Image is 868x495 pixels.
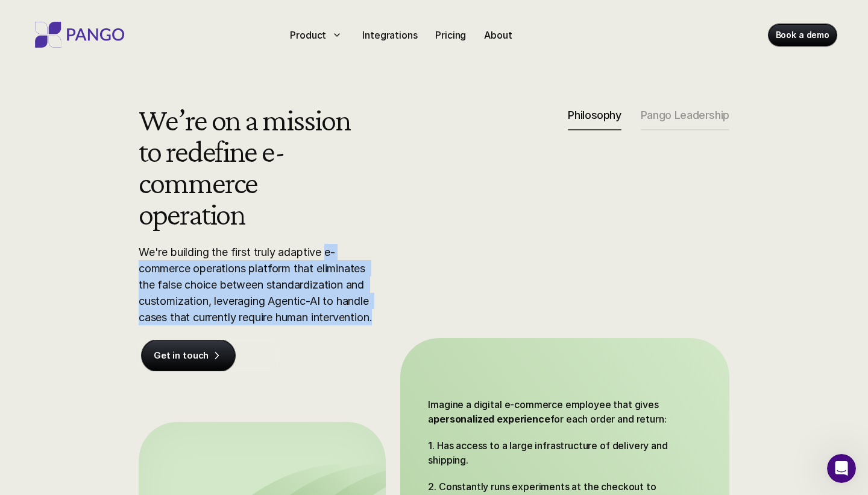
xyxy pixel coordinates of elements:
p: Pango Leadership [641,109,729,122]
p: Product [290,28,326,42]
p: Book a demo [776,29,829,41]
p: About [484,28,512,42]
h2: We’re on a mission to redefine e-commerce operation [139,104,357,229]
a: Integrations [357,25,422,45]
a: Pricing [430,25,471,45]
p: Philosophy [568,109,621,122]
strong: personalized experience [433,413,550,425]
a: Get in touch [142,340,235,371]
p: Integrations [362,28,417,42]
p: 1. Has access to a large infrastructure of delivery and shipping. [428,438,675,467]
p: Get in touch [154,350,209,362]
a: About [479,25,517,45]
iframe: Intercom live chat [827,454,856,483]
p: Imagine a digital e-commerce employee that gives a for each order and return: [428,397,675,426]
p: We're building the first truly adaptive e-commerce operations platform that eliminates the false ... [139,244,380,325]
p: Pricing [435,28,466,42]
a: Book a demo [769,24,837,46]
